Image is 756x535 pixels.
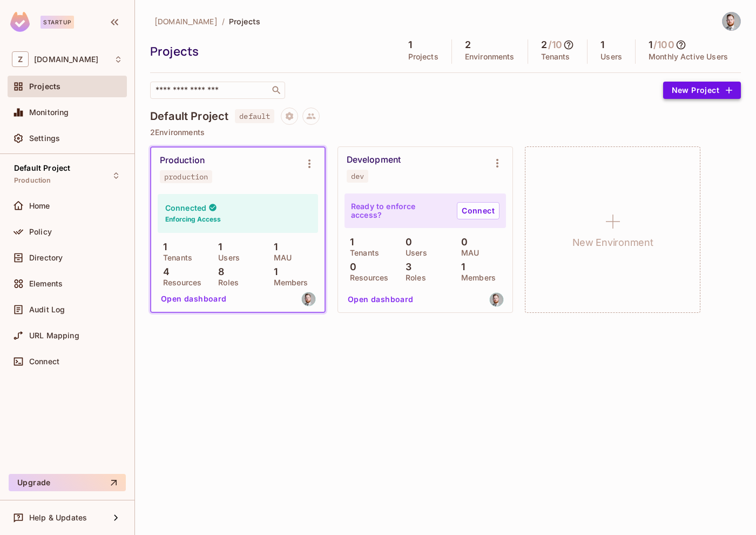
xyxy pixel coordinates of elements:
p: 2 Environments [150,128,741,137]
span: Elements [29,279,63,288]
span: Z [12,51,29,67]
p: 8 [213,266,224,277]
p: 1 [213,242,222,252]
div: dev [351,172,364,180]
div: Production [160,155,205,166]
h5: 1 [600,39,604,50]
p: 4 [158,266,170,277]
span: Projects [229,16,260,26]
p: 0 [400,237,412,248]
p: 1 [158,242,167,252]
button: Environment settings [299,153,320,175]
img: marshall@zenmediasocial.com [490,293,503,306]
span: Audit Log [29,305,65,314]
p: Tenants [158,253,192,262]
p: Roles [400,273,426,282]
p: Users [600,52,622,61]
p: Resources [345,273,388,282]
p: 0 [345,262,356,272]
p: Tenants [345,249,379,257]
h1: New Environment [572,235,653,251]
span: Workspace: zenmediasocial.com [34,55,98,64]
p: Users [400,249,427,257]
p: Roles [213,278,239,287]
span: Production [14,176,51,185]
li: / [222,16,225,26]
button: Open dashboard [157,290,231,307]
p: 3 [400,262,411,272]
p: MAU [268,253,292,262]
h5: / 10 [548,39,562,50]
p: Tenants [541,52,570,61]
p: Monthly Active Users [649,52,728,61]
p: Environments [465,52,515,61]
h4: Default Project [150,110,228,123]
span: Directory [29,253,63,262]
span: Policy [29,228,52,236]
p: Ready to enforce access? [351,202,448,219]
span: Help & Updates [29,513,87,522]
div: Startup [40,16,74,29]
span: Connect [29,357,59,366]
div: production [164,172,208,181]
p: 1 [345,237,354,248]
p: 1 [456,262,465,272]
button: Upgrade [9,474,126,491]
span: [DOMAIN_NAME] [154,16,218,26]
span: Projects [29,82,60,91]
button: Environment settings [487,152,508,174]
img: marshall@zenmediasocial.com [723,12,740,30]
span: Monitoring [29,108,69,117]
p: Projects [408,52,438,61]
span: default [235,109,274,123]
p: 0 [456,237,468,248]
span: Default Project [14,164,70,172]
span: URL Mapping [29,331,79,340]
p: Users [213,253,240,262]
span: Home [29,202,50,210]
p: MAU [456,249,479,257]
button: New Project [663,82,741,99]
p: Members [268,278,308,287]
h5: 1 [408,39,412,50]
h4: Connected [165,203,206,213]
div: Projects [150,43,390,59]
p: 1 [268,266,278,277]
h5: 1 [649,39,652,50]
button: Open dashboard [343,291,418,308]
span: Project settings [281,113,298,123]
h5: / 100 [653,39,674,50]
p: 1 [268,242,278,252]
h6: Enforcing Access [165,215,221,224]
span: Settings [29,134,60,143]
p: Members [456,273,496,282]
p: Resources [158,278,201,287]
h5: 2 [541,39,547,50]
img: marshall@zenmediasocial.com [302,292,315,306]
img: SReyMgAAAABJRU5ErkJggg== [10,12,30,32]
div: Development [347,155,401,165]
h5: 2 [465,39,471,50]
a: Connect [457,202,500,219]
